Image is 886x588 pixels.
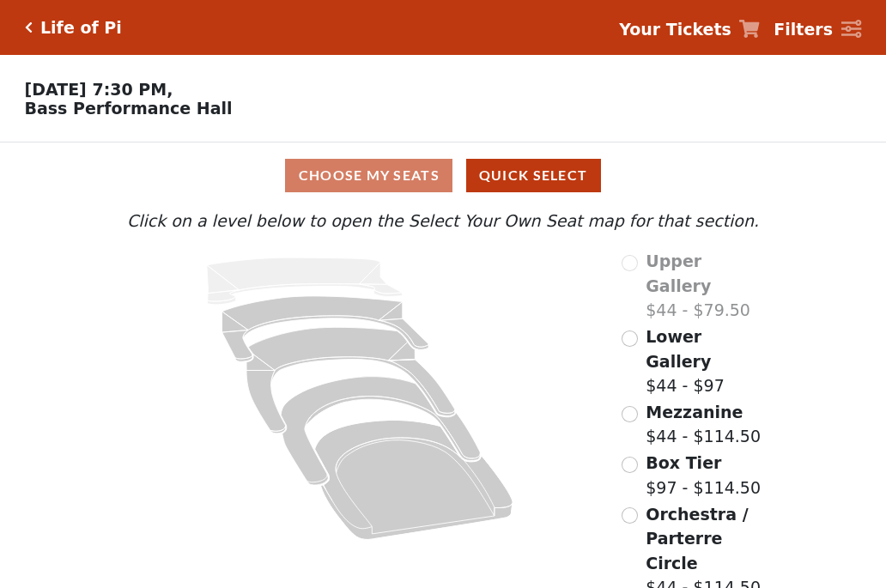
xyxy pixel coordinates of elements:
[25,21,33,33] a: Click here to go back to filters
[646,324,763,398] label: $44 - $97
[123,209,763,233] p: Click on a level below to open the Select Your Own Seat map for that section.
[646,453,721,472] span: Box Tier
[774,20,833,39] strong: Filters
[619,17,760,42] a: Your Tickets
[40,18,122,38] h5: Life of Pi
[646,252,711,295] span: Upper Gallery
[466,159,601,192] button: Quick Select
[222,296,429,361] path: Lower Gallery - Seats Available: 104
[619,20,731,39] strong: Your Tickets
[646,505,748,573] span: Orchestra / Parterre Circle
[646,327,711,371] span: Lower Gallery
[646,403,743,421] span: Mezzanine
[315,421,513,540] path: Orchestra / Parterre Circle - Seats Available: 7
[646,400,761,449] label: $44 - $114.50
[646,451,761,500] label: $97 - $114.50
[646,249,763,323] label: $44 - $79.50
[774,17,861,42] a: Filters
[207,258,403,305] path: Upper Gallery - Seats Available: 0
